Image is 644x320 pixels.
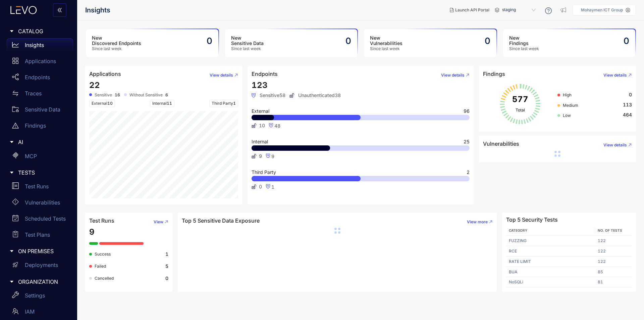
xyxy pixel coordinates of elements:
[18,279,68,285] span: ORGANIZATION
[4,244,73,258] div: ON PREMISES
[252,139,268,144] span: Internal
[18,170,68,176] span: TESTS
[89,100,115,107] span: External
[89,80,100,90] span: 22
[89,71,121,77] h4: Applications
[9,29,14,34] span: caret-right
[7,212,73,228] a: Scheduled Tests
[7,71,73,87] a: Endpoints
[25,106,60,112] p: Sensitive Data
[603,143,627,147] span: View details
[92,46,141,51] span: Since last week
[25,58,56,64] p: Applications
[370,46,402,51] span: Since last week
[345,36,351,46] h2: 0
[25,42,44,48] p: Insights
[506,217,558,223] h4: Top 5 Security Tests
[95,93,112,97] span: Sensitive
[7,38,73,54] a: Insights
[506,277,595,287] td: NoSQLi
[595,257,632,267] td: 122
[4,275,73,289] div: ORGANIZATION
[252,109,269,113] span: External
[25,90,42,96] p: Traces
[467,220,488,224] span: View more
[271,153,274,159] span: 9
[7,228,73,244] a: Test Plans
[95,264,106,269] span: Failed
[4,135,73,149] div: AI
[25,292,45,299] p: Settings
[25,216,66,222] p: Scheduled Tests
[207,36,212,46] h2: 0
[629,92,632,97] span: 0
[623,102,632,107] span: 113
[165,252,168,257] b: 1
[252,170,276,175] span: Third Party
[182,218,260,224] h4: Top 5 Sensitive Data Exposure
[9,170,14,175] span: caret-right
[462,217,493,227] button: View more
[598,228,622,232] span: No. of Tests
[595,236,632,246] td: 122
[9,249,14,254] span: caret-right
[231,35,264,46] h3: New Sensitive Data
[95,252,111,257] span: Success
[506,267,595,277] td: BUA
[231,46,264,51] span: Since last week
[509,228,527,232] span: Category
[25,74,50,80] p: Endpoints
[107,101,113,106] span: 10
[370,35,402,46] h3: New Vulnerabilities
[204,70,238,81] button: View details
[9,279,14,284] span: caret-right
[25,183,49,189] p: Test Runs
[25,153,37,159] p: MCP
[464,139,470,144] span: 25
[18,248,68,254] span: ON PREMISES
[12,308,19,315] span: team
[598,70,632,81] button: View details
[7,87,73,103] a: Traces
[509,35,539,46] h3: New Findings
[25,309,35,315] p: IAM
[18,139,68,145] span: AI
[7,54,73,71] a: Applications
[210,73,233,78] span: View details
[624,36,629,46] h2: 0
[95,276,114,281] span: Cancelled
[595,246,632,257] td: 122
[25,232,50,238] p: Test Plans
[12,122,19,129] span: warning
[563,92,572,97] span: High
[603,73,627,78] span: View details
[165,264,168,269] b: 5
[25,199,60,205] p: Vulnerabilities
[7,259,73,275] a: Deployments
[92,35,141,46] h3: New Discovered Endpoints
[502,5,537,15] span: staging
[483,71,505,77] h4: Findings
[595,267,632,277] td: 85
[89,227,95,237] span: 9
[9,140,14,144] span: caret-right
[167,101,172,106] span: 11
[464,109,470,113] span: 96
[57,7,62,13] span: double-left
[209,100,238,107] span: Third Party
[165,276,168,281] b: 0
[165,93,168,97] b: 6
[259,184,262,189] span: 0
[89,218,114,224] h4: Test Runs
[115,93,120,97] b: 16
[623,112,632,118] span: 464
[53,3,66,17] button: double-left
[581,8,623,12] p: Mohaymen ICT Group
[18,28,68,34] span: CATALOG
[4,166,73,180] div: TESTS
[563,103,578,108] span: Medium
[233,101,236,106] span: 1
[25,262,58,268] p: Deployments
[563,113,571,118] span: Low
[148,217,168,227] button: View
